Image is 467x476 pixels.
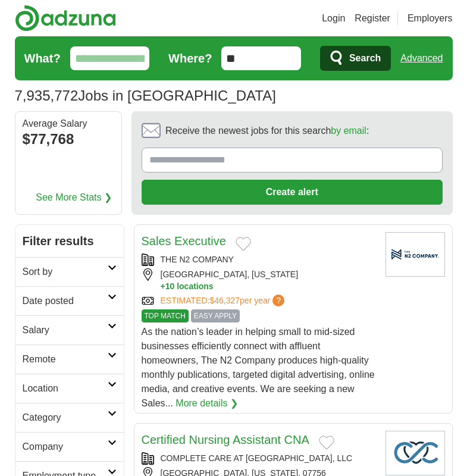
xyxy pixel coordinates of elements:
h2: Company [23,440,108,454]
span: EASY APPLY [191,309,240,322]
img: Company logo [385,431,445,475]
h2: Sort by [23,265,108,279]
img: Company logo [385,232,445,277]
a: Remote [15,345,124,374]
span: TOP MATCH [142,309,189,322]
div: THE N2 COMPANY [142,253,376,266]
h2: Category [23,411,108,425]
a: Certified Nursing Assistant CNA [142,433,309,446]
button: Create alert [142,180,443,205]
h2: Remote [23,352,108,367]
label: Where? [168,49,212,67]
h2: Date posted [23,294,108,308]
h2: Location [23,381,108,396]
button: Add to favorite jobs [319,436,334,450]
a: Login [322,11,345,26]
a: More details ❯ [175,396,238,411]
a: Category [15,403,124,432]
span: + [161,281,165,292]
a: ESTIMATED:$46,327per year? [161,295,287,307]
button: Add to favorite jobs [236,237,251,251]
a: Company [15,432,124,461]
div: [GEOGRAPHIC_DATA], [US_STATE] [142,268,376,292]
span: Search [349,46,381,70]
a: Sales Executive [142,234,226,248]
button: +10 locations [161,281,376,292]
span: 7,935,772 [15,85,79,107]
a: Sort by [15,257,124,286]
div: $77,768 [23,129,114,150]
h2: Salary [23,323,108,337]
a: Location [15,374,124,403]
h1: Jobs in [GEOGRAPHIC_DATA] [15,87,276,104]
a: Register [355,11,390,26]
a: by email [331,126,366,136]
a: Date posted [15,286,124,315]
span: As the nation’s leader in helping small to mid-sized businesses efficiently connect with affluent... [142,327,375,408]
a: Employers [408,11,453,26]
a: Advanced [400,46,443,70]
button: Search [320,46,391,71]
div: Average Salary [23,119,114,129]
div: COMPLETE CARE AT [GEOGRAPHIC_DATA], LLC [142,452,376,465]
a: See More Stats ❯ [36,190,112,205]
h2: Filter results [15,225,124,257]
span: $46,327 [209,296,240,305]
label: What? [24,49,61,67]
img: Adzuna logo [15,5,116,32]
span: ? [272,295,284,306]
a: Salary [15,315,124,345]
span: Receive the newest jobs for this search : [165,124,369,138]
